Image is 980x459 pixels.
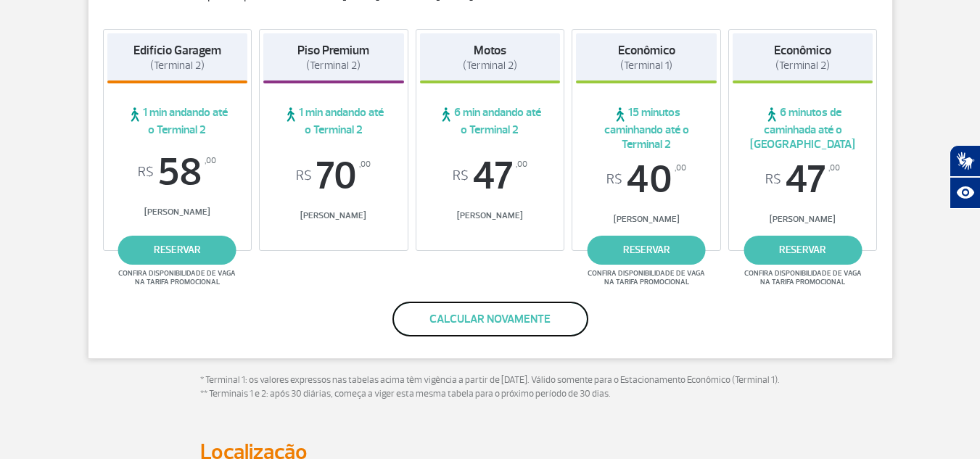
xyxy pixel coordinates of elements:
span: 40 [576,160,717,199]
a: reservar [588,236,706,265]
span: (Terminal 2) [150,59,205,73]
span: (Terminal 2) [306,59,361,73]
button: Abrir recursos assistivos. [950,177,980,209]
a: reservar [744,236,862,265]
span: [PERSON_NAME] [107,207,248,218]
span: Confira disponibilidade de vaga na tarifa promocional [116,269,238,286]
span: 6 min andando até o Terminal 2 [420,105,561,137]
sup: ,00 [828,160,840,176]
button: Calcular novamente [392,302,588,336]
span: 6 minutos de caminhada até o [GEOGRAPHIC_DATA] [733,105,873,152]
strong: Piso Premium [297,43,369,58]
div: Plugin de acessibilidade da Hand Talk. [950,145,980,209]
span: [PERSON_NAME] [733,214,873,225]
sup: R$ [296,168,312,184]
span: 47 [420,157,561,196]
span: [PERSON_NAME] [576,214,717,225]
a: reservar [118,236,236,265]
sup: R$ [453,168,469,184]
strong: Econômico [774,43,831,58]
span: [PERSON_NAME] [420,210,561,221]
span: 15 minutos caminhando até o Terminal 2 [576,105,717,152]
sup: R$ [606,172,622,188]
p: * Terminal 1: os valores expressos nas tabelas acima têm vigência a partir de [DATE]. Válido some... [200,373,781,402]
sup: ,00 [205,153,216,169]
span: 1 min andando até o Terminal 2 [107,105,248,137]
span: 58 [107,153,248,192]
sup: ,00 [359,157,371,173]
strong: Motos [474,43,506,58]
button: Abrir tradutor de língua de sinais. [950,145,980,177]
span: 1 min andando até o Terminal 2 [263,105,404,137]
span: (Terminal 2) [463,59,517,73]
span: 70 [263,157,404,196]
span: (Terminal 2) [775,59,830,73]
span: Confira disponibilidade de vaga na tarifa promocional [742,269,864,286]
span: Confira disponibilidade de vaga na tarifa promocional [585,269,707,286]
span: 47 [733,160,873,199]
span: (Terminal 1) [620,59,672,73]
sup: ,00 [675,160,686,176]
sup: R$ [138,165,154,181]
strong: Edifício Garagem [133,43,221,58]
sup: R$ [765,172,781,188]
sup: ,00 [516,157,527,173]
span: [PERSON_NAME] [263,210,404,221]
strong: Econômico [618,43,675,58]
